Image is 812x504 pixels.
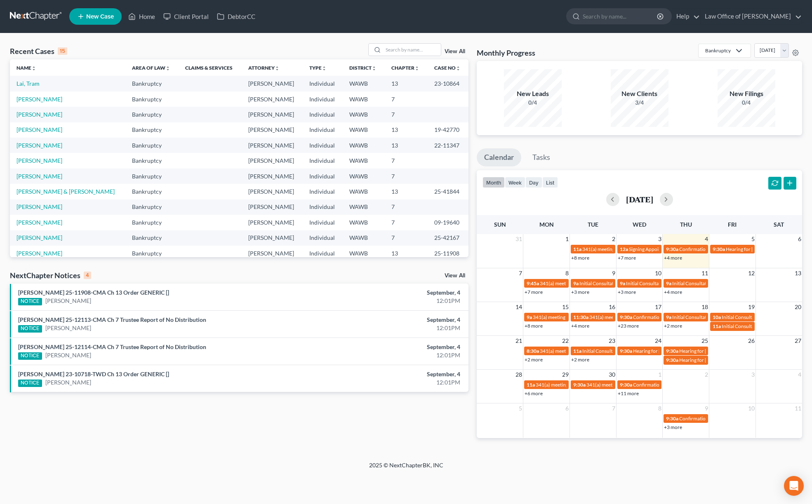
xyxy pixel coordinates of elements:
[713,323,721,329] span: 11a
[618,390,639,396] a: +11 more
[445,49,465,54] a: View All
[385,230,428,246] td: 7
[704,403,709,413] span: 9
[385,184,428,199] td: 13
[679,357,744,363] span: Hearing for [PERSON_NAME]
[428,230,469,246] td: 25-42167
[343,76,385,91] td: WAWB
[428,215,469,230] td: 09-19640
[539,221,554,228] span: Mon
[343,169,385,184] td: WAWB
[722,323,793,329] span: Initial Consultation Appointment
[608,336,616,346] span: 23
[428,138,469,153] td: 22-11347
[16,203,62,210] a: [PERSON_NAME]
[589,314,713,320] span: 341(a) meeting for [PERSON_NAME] & [PERSON_NAME]
[477,148,521,166] a: Calendar
[571,255,589,261] a: +8 more
[620,314,632,320] span: 9:30a
[428,122,469,138] td: 19-42770
[527,280,539,286] span: 9:45a
[372,66,377,71] i: unfold_more
[213,9,259,24] a: DebtorCC
[303,230,343,246] td: Individual
[159,9,213,24] a: Client Portal
[701,302,709,312] span: 18
[718,98,775,107] div: 0/4
[125,76,179,91] td: Bankruptcy
[179,59,241,76] th: Claims & Services
[125,91,179,107] td: Bankruptcy
[16,157,62,164] a: [PERSON_NAME]
[125,246,179,261] td: Bankruptcy
[573,280,579,286] span: 9a
[633,348,741,354] span: Hearing for [PERSON_NAME] & [PERSON_NAME]
[303,138,343,153] td: Individual
[608,302,616,312] span: 16
[680,221,692,228] span: Thu
[125,138,179,153] td: Bankruptcy
[303,246,343,261] td: Individual
[385,122,428,138] td: 13
[18,316,206,323] a: [PERSON_NAME] 25-12113-CMA Ch 7 Trustee Report of No Distribution
[171,461,641,476] div: 2025 © NextChapterBK, INC
[666,314,671,320] span: 9a
[303,91,343,107] td: Individual
[620,280,625,286] span: 9a
[482,177,505,188] button: month
[561,370,570,380] span: 29
[428,246,469,261] td: 25-11908
[654,268,662,278] span: 10
[525,177,542,188] button: day
[318,343,460,351] div: September, 4
[504,98,562,107] div: 0/4
[705,47,731,54] div: Bankruptcy
[701,9,802,24] a: Law Office of [PERSON_NAME]
[18,289,169,296] a: [PERSON_NAME] 25-11908-CMA Ch 13 Order GENERIC []
[385,91,428,107] td: 7
[618,323,639,329] a: +23 more
[18,298,42,305] div: NOTICE
[633,221,646,228] span: Wed
[385,76,428,91] td: 13
[385,153,428,168] td: 7
[242,91,303,107] td: [PERSON_NAME]
[16,126,62,133] a: [PERSON_NAME]
[343,246,385,261] td: WAWB
[16,250,62,257] a: [PERSON_NAME]
[132,65,170,71] a: Area of Lawunfold_more
[718,89,775,98] div: New Filings
[383,44,441,56] input: Search by name...
[664,424,682,430] a: +3 more
[747,403,756,413] span: 10
[565,403,570,413] span: 6
[586,382,666,388] span: 341(a) meeting for [PERSON_NAME]
[303,169,343,184] td: Individual
[343,215,385,230] td: WAWB
[666,280,671,286] span: 9a
[125,184,179,199] td: Bankruptcy
[45,378,91,387] a: [PERSON_NAME]
[726,246,790,252] span: Hearing for [PERSON_NAME]
[797,370,802,380] span: 4
[58,47,67,55] div: 15
[242,230,303,246] td: [PERSON_NAME]
[86,14,114,20] span: New Case
[633,314,727,320] span: Confirmation hearing for [PERSON_NAME]
[16,65,36,71] a: Nameunfold_more
[633,382,770,388] span: Confirmation hearing for [PERSON_NAME] & [PERSON_NAME]
[657,234,662,244] span: 3
[611,89,668,98] div: New Clients
[611,234,616,244] span: 2
[343,107,385,122] td: WAWB
[16,234,62,241] a: [PERSON_NAME]
[525,390,543,396] a: +6 more
[504,89,562,98] div: New Leads
[713,246,725,252] span: 9:30a
[565,234,570,244] span: 1
[774,221,784,228] span: Sat
[515,302,523,312] span: 14
[125,215,179,230] td: Bankruptcy
[747,302,756,312] span: 19
[10,46,67,56] div: Recent Cases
